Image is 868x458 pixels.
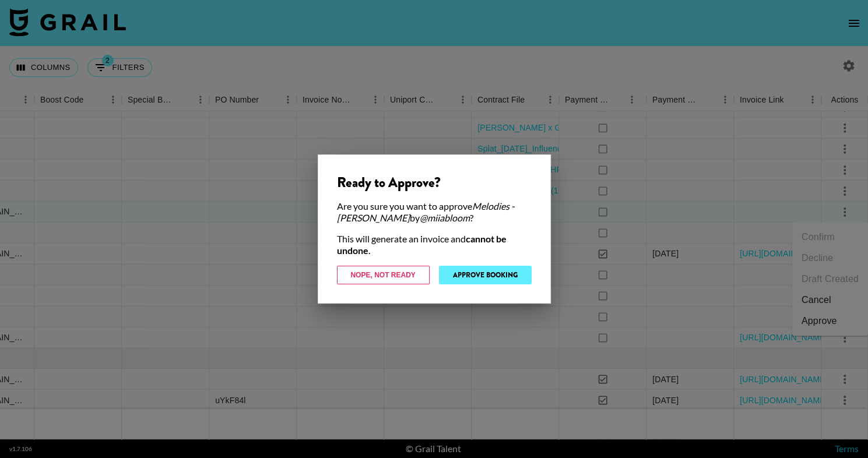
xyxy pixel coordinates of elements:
[337,266,430,284] button: Nope, Not Ready
[337,174,532,191] div: Ready to Approve?
[337,233,532,256] div: This will generate an invoice and .
[420,212,470,223] em: @ miiabloom
[337,233,507,256] strong: cannot be undone
[337,200,532,224] div: Are you sure you want to approve by ?
[337,200,515,223] em: Melodies - [PERSON_NAME]
[439,266,532,284] button: Approve Booking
